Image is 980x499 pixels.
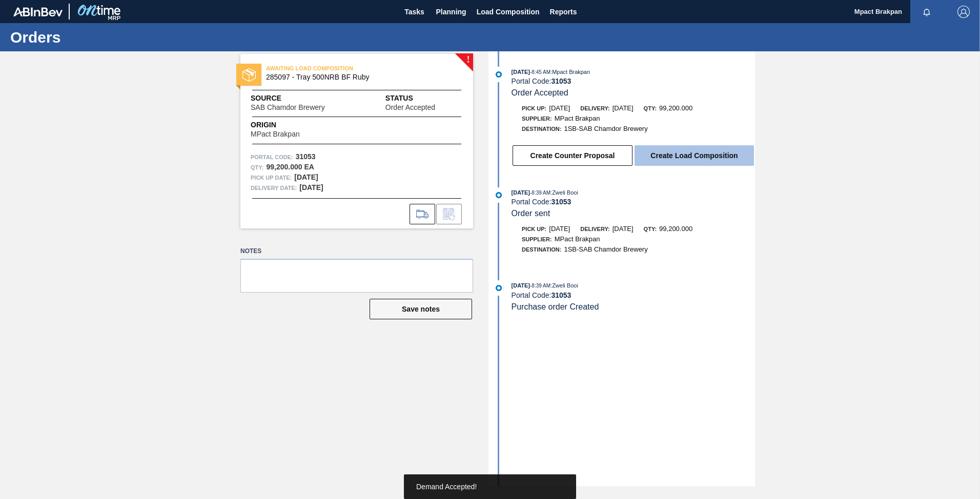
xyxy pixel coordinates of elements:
span: MPact Brakpan [251,130,300,138]
span: Order Accepted [512,88,568,97]
span: Portal Code: [251,152,293,162]
span: [DATE] [549,104,570,112]
span: SAB Chamdor Brewery [251,104,325,111]
strong: [DATE] [294,173,318,181]
h1: Orders [10,31,192,43]
span: AWAITING LOAD COMPOSITION [266,63,410,73]
span: Tasks [403,6,426,18]
span: Pick up: [522,105,546,111]
span: [DATE] [512,189,530,196]
span: Delivery Date: [251,183,297,193]
span: - 8:39 AM [530,283,550,289]
span: Load Composition [477,6,540,18]
div: Portal Code: [512,291,755,299]
span: Purchase order Created [512,302,599,311]
span: Destination: [522,126,561,132]
strong: 31053 [296,152,316,161]
span: 1SB-SAB Chamdor Brewery [564,245,647,253]
span: Origin [251,120,325,130]
img: Logout [957,6,970,18]
img: atual [496,71,502,78]
span: Qty : [251,162,263,172]
span: [DATE] [512,282,530,289]
span: Demand Accepted! [416,483,477,491]
div: Portal Code: [512,77,755,85]
div: Inform order change [436,204,462,224]
span: [DATE] [549,225,570,233]
span: Supplier: [522,116,552,122]
span: Supplier: [522,236,552,242]
strong: 99,200.000 EA [266,163,314,171]
strong: 31053 [551,198,571,206]
strong: [DATE] [299,183,323,191]
div: Portal Code: [512,198,755,206]
button: Create Counter Proposal [513,145,632,166]
span: 99,200.000 [659,225,692,233]
span: Status [385,93,463,104]
span: Destination: [522,246,561,253]
strong: 31053 [551,77,571,85]
span: Pick up Date: [251,172,292,183]
div: Go to Load Composition [410,204,435,224]
span: 1SB-SAB Chamdor Brewery [564,125,647,132]
img: atual [496,285,502,291]
span: Delivery: [580,226,609,232]
span: [DATE] [612,104,634,112]
strong: 31053 [551,291,571,299]
span: : Mpact Brakpan [550,69,590,75]
span: Qty: [644,226,657,232]
span: Order sent [512,209,550,218]
label: Notes [240,244,473,259]
span: MPact Brakpan [555,235,600,243]
span: - 8:39 AM [530,190,550,196]
span: Qty: [644,105,657,111]
img: TNhmsLtSVTkK8tSr43FrP2fwEKptu5GPRR3wAAAABJRU5ErkJggg== [13,7,63,16]
span: [DATE] [512,69,530,75]
span: 99,200.000 [659,104,692,112]
span: 285097 - Tray 500NRB BF Ruby [266,73,452,81]
span: : Zweli Booi [550,189,578,196]
img: status [242,68,256,82]
button: Create Load Composition [635,145,754,166]
button: Save notes [370,299,472,319]
span: Reports [550,6,577,18]
span: [DATE] [612,225,634,233]
span: Source [251,93,356,104]
span: Planning [436,6,466,18]
span: Order Accepted [385,104,435,111]
img: atual [496,192,502,198]
span: Pick up: [522,226,546,232]
span: MPact Brakpan [555,114,600,122]
span: - 8:45 AM [530,69,550,75]
span: Delivery: [580,105,609,111]
button: Notifications [910,5,943,19]
span: : Zweli Booi [550,282,578,289]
